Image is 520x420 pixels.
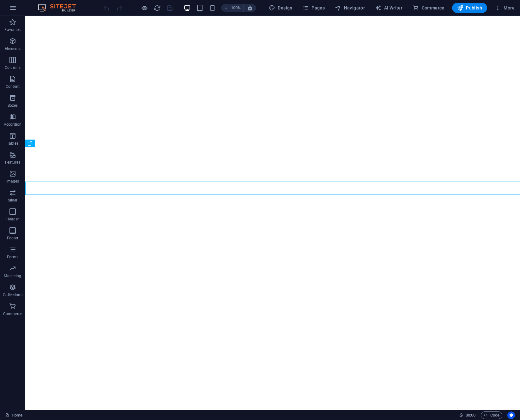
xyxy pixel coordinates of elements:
i: Reload page [154,4,161,12]
p: Accordion [4,122,21,127]
p: Forms [7,255,18,260]
a: Click to cancel selection. Double-click to open Pages [5,411,22,419]
button: Click here to leave preview mode and continue editing [141,4,148,12]
span: Publish [457,5,482,11]
p: Content [6,84,20,89]
img: Editor Logo [36,4,84,12]
span: Commerce [413,5,444,11]
button: Design [266,3,295,13]
p: Slider [8,198,18,203]
button: 100% [221,4,244,12]
p: Footer [7,236,18,241]
div: Design (Ctrl+Alt+Y) [266,3,295,13]
i: On resize automatically adjust zoom level to fit chosen device. [247,5,253,11]
p: Boxes [8,103,18,108]
p: Elements [5,46,21,51]
p: Columns [5,65,21,70]
span: More [495,5,515,11]
button: AI Writer [372,3,405,13]
span: Pages [303,5,325,11]
p: Marketing [4,273,21,279]
p: Collections [3,292,22,297]
h6: 100% [231,4,241,12]
button: More [492,3,517,13]
h6: Session time [459,411,476,419]
button: Pages [300,3,327,13]
span: Code [484,411,499,419]
p: Header [6,217,19,222]
p: Commerce [3,311,22,316]
p: Features [5,160,20,165]
span: Design [269,5,293,11]
span: : [470,413,471,417]
p: Tables [7,141,18,146]
button: Commerce [410,3,447,13]
button: Publish [452,3,487,13]
span: AI Writer [375,5,402,11]
button: Code [481,411,502,419]
p: Images [6,179,19,184]
button: reload [153,4,161,12]
span: Navigator [335,5,365,11]
button: Usercentrics [507,411,515,419]
p: Favorites [4,27,21,32]
span: 00 00 [466,411,475,419]
button: Navigator [332,3,367,13]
